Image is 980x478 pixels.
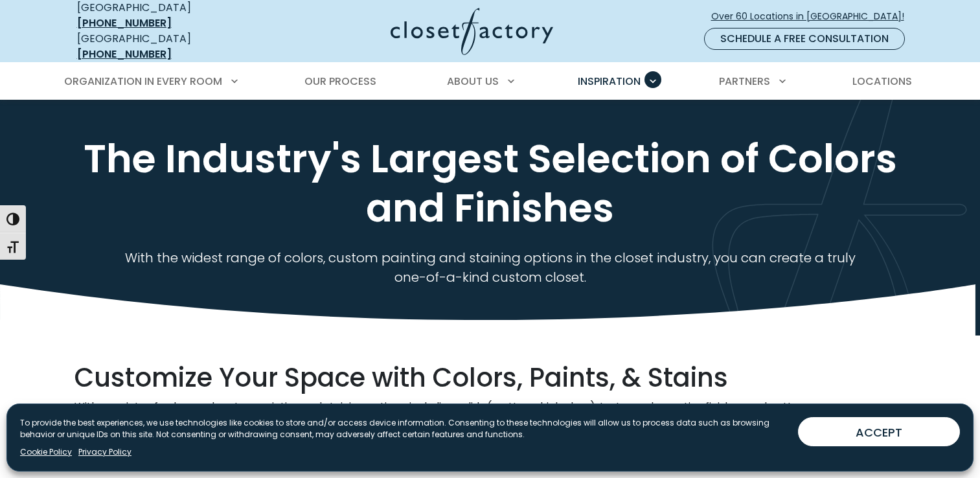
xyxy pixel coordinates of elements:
[798,417,960,446] button: ACCEPT
[74,361,906,394] h5: Customize Your Space with Colors, Paints, & Stains
[125,249,856,286] span: With the widest range of colors, custom painting and staining options in the closet industry, you...
[852,74,912,89] span: Locations
[74,134,906,233] h1: The Industry's Largest Selection of Colors and Finishes
[20,446,72,458] a: Cookie Policy
[74,399,906,430] p: With a variety of colors and custom painting and staining options, including solids (matte or hig...
[719,74,770,89] span: Partners
[78,446,131,458] a: Privacy Policy
[711,5,915,28] a: Over 60 Locations in [GEOGRAPHIC_DATA]!
[64,74,222,89] span: Organization in Every Room
[704,28,905,50] a: Schedule a Free Consultation
[77,16,172,30] a: [PHONE_NUMBER]
[20,417,788,440] p: To provide the best experiences, we use technologies like cookies to store and/or access device i...
[578,74,641,89] span: Inspiration
[304,74,376,89] span: Our Process
[711,10,915,23] span: Over 60 Locations in [GEOGRAPHIC_DATA]!
[391,8,553,55] img: Closet Factory Logo
[55,63,926,100] nav: Primary Menu
[77,47,172,62] a: [PHONE_NUMBER]
[447,74,499,89] span: About Us
[77,31,265,62] div: [GEOGRAPHIC_DATA]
